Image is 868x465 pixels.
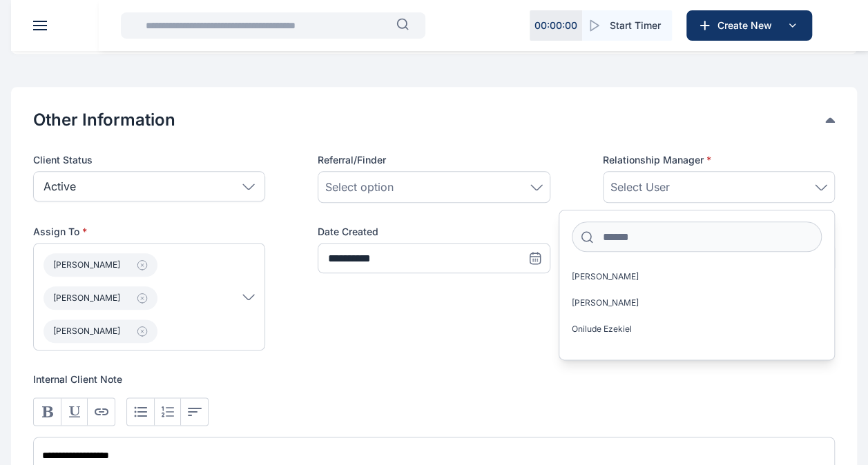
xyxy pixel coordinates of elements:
[33,109,825,131] button: Other Information
[53,293,120,304] span: [PERSON_NAME]
[318,153,386,167] span: Referral/Finder
[33,109,835,131] div: Other Information
[318,225,550,239] label: Date Created
[534,19,577,32] p: 00 : 00 : 00
[610,19,661,32] span: Start Timer
[33,225,265,239] p: Assign To
[33,153,265,167] label: Client Status
[53,259,120,270] span: [PERSON_NAME]
[44,319,157,343] button: [PERSON_NAME]
[572,297,639,308] span: [PERSON_NAME]
[44,253,157,277] button: [PERSON_NAME]
[712,19,784,32] span: Create New
[44,178,76,195] p: Active
[572,271,639,282] span: [PERSON_NAME]
[325,179,394,195] span: Select option
[53,326,120,337] span: [PERSON_NAME]
[603,153,711,167] span: Relationship Manager
[33,373,835,386] p: Internal Client Note
[572,324,632,335] span: Onilude Ezekiel
[582,10,672,41] button: Start Timer
[44,286,157,310] button: [PERSON_NAME]
[610,179,670,195] span: Select User
[686,10,812,41] button: Create New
